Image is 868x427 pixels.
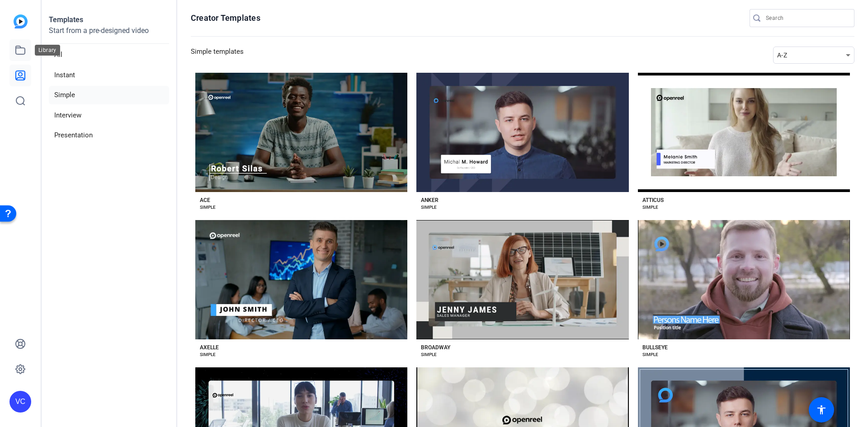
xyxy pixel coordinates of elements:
[200,197,210,204] div: ACE
[638,73,850,192] button: Template image
[49,25,169,44] p: Start from a pre-designed video
[200,344,219,351] div: AXELLE
[49,15,83,24] strong: Templates
[49,126,169,145] li: Presentation
[421,197,439,204] div: ANKER
[191,13,260,23] h1: Creator Templates
[416,220,628,339] button: Template image
[642,344,668,351] div: BULLSEYE
[421,344,450,351] div: BROADWAY
[766,13,847,23] input: Search
[642,204,658,211] div: SIMPLE
[642,197,664,204] div: ATTICUS
[421,204,437,211] div: SIMPLE
[9,391,31,413] div: VC
[642,351,658,358] div: SIMPLE
[416,73,628,192] button: Template image
[35,45,60,56] div: Library
[49,106,169,125] li: Interview
[421,351,437,358] div: SIMPLE
[49,86,169,104] li: Simple
[14,14,28,28] img: blue-gradient.svg
[638,220,850,339] button: Template image
[49,66,169,84] li: Instant
[195,220,407,339] button: Template image
[816,404,827,415] mat-icon: accessibility
[195,73,407,192] button: Template image
[191,47,244,64] h3: Simple templates
[777,52,787,59] span: A-Z
[200,351,216,358] div: SIMPLE
[200,204,216,211] div: SIMPLE
[49,46,169,64] li: All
